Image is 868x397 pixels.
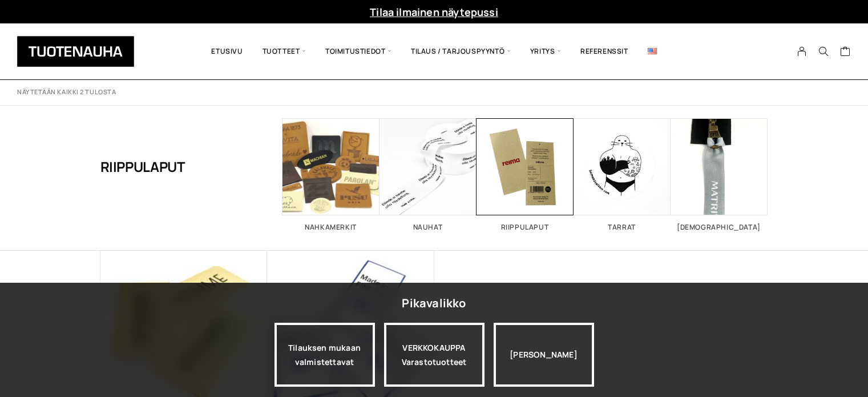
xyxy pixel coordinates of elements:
a: Visit product category Nahkamerkit [282,118,380,231]
div: VERKKOKAUPPA Varastotuotteet [384,323,485,387]
span: Yritys [520,32,571,71]
button: Search [813,46,834,57]
img: Tuotenauha Oy [17,36,134,67]
h2: Nauhat [380,224,477,231]
a: Visit product category Vedin [671,118,768,231]
a: VERKKOKAUPPAVarastotuotteet [384,323,485,387]
a: Cart [840,46,851,59]
a: My Account [791,46,813,57]
span: Tilaus / Tarjouspyyntö [401,32,520,71]
a: Referenssit [571,32,638,71]
span: Tuotteet [253,32,316,71]
a: Tilauksen mukaan valmistettavat [274,323,375,387]
a: Etusivu [201,32,252,71]
h2: [DEMOGRAPHIC_DATA] [671,224,768,231]
h2: Riippulaput [477,224,574,231]
a: Visit product category Tarrat [574,118,671,231]
a: Visit product category Nauhat [380,118,477,231]
img: English [648,48,657,54]
h1: Riippulaput [100,118,185,215]
a: Tilaa ilmainen näytepussi [370,5,498,19]
div: Pikavalikko [402,293,466,314]
a: Visit product category Riippulaput [477,118,574,231]
h2: Tarrat [574,224,671,231]
div: [PERSON_NAME] [494,323,594,387]
h2: Nahkamerkit [282,224,380,231]
span: Toimitustiedot [316,32,401,71]
p: Näytetään kaikki 2 tulosta [17,88,116,97]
